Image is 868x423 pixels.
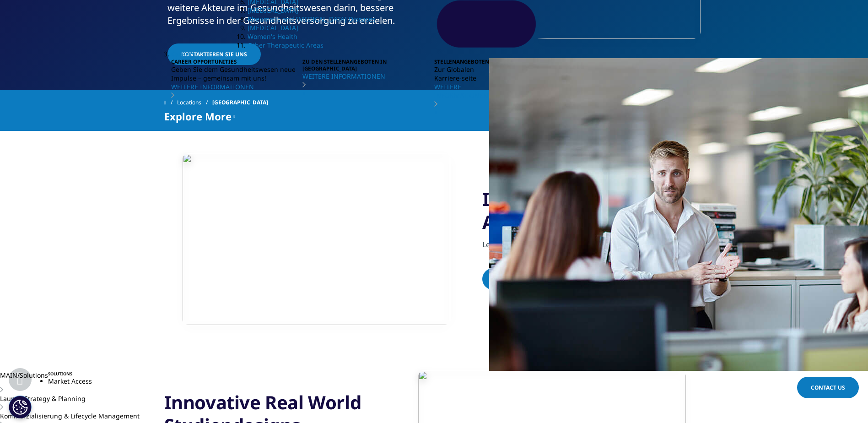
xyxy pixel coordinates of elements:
[302,72,434,98] a: WEITERE INFORMATIONEN
[9,396,32,418] button: Cookie-Einstellungen
[434,58,489,65] h5: STELLENANGEBOTEN
[20,371,48,380] span: Solutions
[302,58,434,72] h5: ZU DEN STELLENANGEBOTEN IN [GEOGRAPHIC_DATA]
[171,58,303,65] h5: CAREER OPPORTUNITIES
[248,15,376,23] a: Rheumatic and [MEDICAL_DATA] Diseases
[434,82,489,117] a: WEITERE INFORMATIONEN
[248,23,298,32] a: [MEDICAL_DATA]
[248,32,297,41] a: Women's Health
[248,6,298,15] a: [MEDICAL_DATA]
[434,65,489,82] p: Zur Globalen Karriere-seite
[171,82,303,100] a: WEITERE INFORMATIONEN
[248,41,323,49] a: Other Therapeutic Areas
[171,49,195,58] a: Careers
[171,65,303,82] p: Geben Sie dem Gesundheitswesen neue Impulse – gemeinsam mit uns!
